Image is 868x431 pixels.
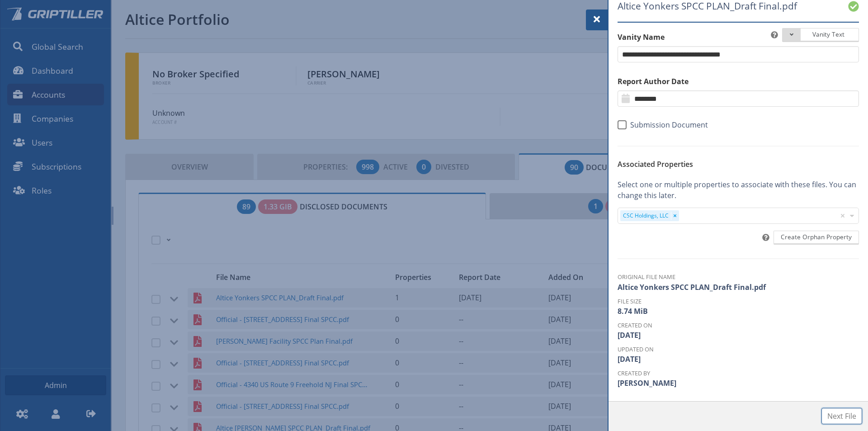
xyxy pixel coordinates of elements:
dd: 8.74 MiB [618,306,859,317]
dt: Created By [618,369,859,378]
button: Vanity Text [782,28,859,42]
dd: [PERSON_NAME] [618,378,859,388]
dd: [DATE] [618,354,859,365]
label: Vanity Name [618,32,859,43]
div: Clear all [838,208,847,223]
span: Next File [827,411,856,422]
button: Next File [821,408,862,424]
label: Report Author Date [618,76,859,87]
dt: File Size [618,297,859,306]
h6: Associated Properties [618,160,859,168]
span: Vanity Text [802,30,852,39]
dt: Original File Name [618,273,859,281]
dt: Updated On [618,345,859,354]
p: Select one or multiple properties to associate with these files. You can change this later. [618,179,859,201]
span: Submission Document [627,120,708,129]
button: Create Orphan Property [774,231,859,245]
dt: Created On [618,321,859,330]
span: Create Orphan Property [781,232,852,242]
dd: Altice Yonkers SPCC PLAN_Draft Final.pdf [618,282,859,293]
dd: [DATE] [618,330,859,341]
div: CSC Holdings, LLC [623,212,669,220]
